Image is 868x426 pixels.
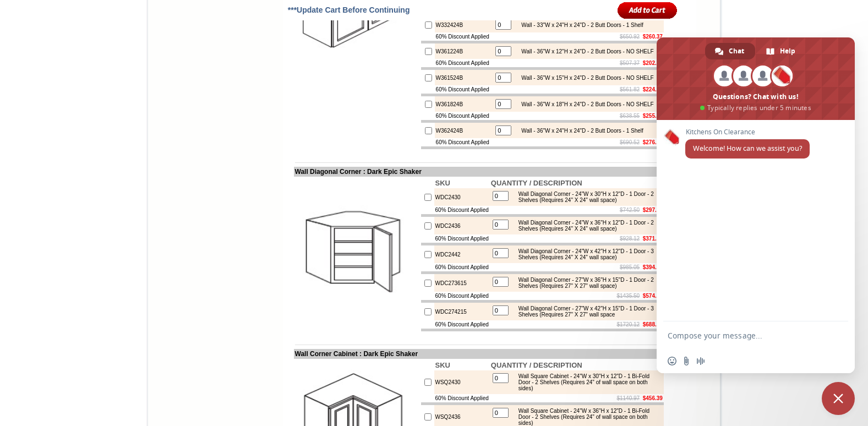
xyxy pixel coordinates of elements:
[516,101,653,107] div: Wall - 36"W x 18"H x 24"D - 2 Butt Doors - NO SHELF
[516,128,643,134] div: Wall - 36"W x 24"H x 24"D - 2 Butt Doors - 1 Shelf
[620,207,640,213] s: $742.50
[435,85,493,94] td: 60% Discount Applied
[682,357,691,365] span: Send a file
[59,50,93,62] td: [PERSON_NAME] Yellow Walnut
[643,321,663,327] b: $688.05
[643,139,663,145] b: $276.21
[616,321,640,327] s: $1720.12
[435,138,493,146] td: 60% Discount Applied
[513,408,661,426] div: Wall Square Cabinet - 24"W x 36"H x 12"D - 1 Bi-Fold Door - 2 Shelves (Requires 24" of wall space...
[435,96,493,112] td: W361824B
[434,303,490,320] td: WDC274215
[434,234,490,243] td: 60% Discount Applied
[434,217,490,234] td: WDC2436
[434,320,490,329] td: 60% Discount Applied
[435,361,450,369] b: SKU
[643,395,663,401] b: $456.39
[435,112,493,120] td: 60% Discount Applied
[516,22,643,28] div: Wall - 33"W x 24"H x 24"D - 2 Butt Doors - 1 Shelf
[620,113,640,119] s: $638.55
[513,373,661,391] div: Wall Square Cabinet - 24"W x 30"H x 12"D - 1 Bi-Fold Door - 2 Shelves (Requires 24" of wall space...
[643,113,663,119] b: $255.42
[643,264,663,270] b: $394.02
[643,34,663,40] b: $260.37
[693,144,802,153] span: Welcome! How can we assist you?
[434,206,490,214] td: 60% Discount Applied
[513,220,661,232] div: Wall Diagonal Corner - 24"W x 36"H x 12"D - 1 Door - 2 Shelves (Requires 24" X 24" wall space)
[620,264,640,270] s: $985.05
[434,245,490,263] td: WDC2442
[513,305,661,318] div: Wall Diagonal Corner - 27"W x 42"H x 15"D - 1 Door - 3 Shelves (Requires 27" X 27" wall space
[705,43,755,59] div: Chat
[822,382,855,415] div: Close chat
[643,86,663,92] b: $224.73
[491,361,582,369] b: QUANTITY / DESCRIPTION
[434,394,490,402] td: 60% Discount Applied
[435,32,493,41] td: 60% Discount Applied
[618,1,678,19] input: Add to Cart
[620,60,640,66] s: $507.37
[434,188,490,206] td: WDC2430
[13,2,89,11] a: Price Sheet View in PDF Format
[780,43,795,59] span: Help
[516,75,653,81] div: Wall - 36"W x 15"H x 24"D - 2 Butt Doors - NO SHELF
[620,236,640,242] s: $928.12
[434,292,490,300] td: 60% Discount Applied
[620,86,640,92] s: $561.82
[434,274,490,292] td: WDC273615
[129,50,157,61] td: Baycreek Gray
[513,248,661,260] div: Wall Diagonal Corner - 24"W x 42"H x 12"D - 1 Door - 3 Shelves (Requires 24" X 24" wall space)
[434,263,490,271] td: 60% Discount Applied
[513,191,661,203] div: Wall Diagonal Corner - 24"W x 30"H x 12"D - 1 Door - 2 Shelves (Requires 24" X 24" wall space)
[668,357,676,365] span: Insert an emoji
[295,193,419,316] img: Wall Diagonal Corner
[435,43,493,59] td: W361224B
[643,60,663,66] b: $202.95
[616,395,640,401] s: $1140.97
[2,3,10,12] img: pdf.png
[643,207,663,213] b: $297.00
[435,70,493,85] td: W361524B
[729,43,744,59] span: Chat
[13,4,89,10] b: Price Sheet View in PDF Format
[620,139,640,145] s: $690.52
[756,43,806,59] div: Help
[516,48,653,54] div: Wall - 36"W x 12"H x 24"D - 2 Butt Doors - NO SHELF
[434,370,490,394] td: WSQ2430
[288,6,410,14] span: ***Update Cart Before Continuing
[616,293,640,299] s: $1435.50
[159,50,187,62] td: Beachwood Oak Shaker
[294,167,665,177] td: Wall Diagonal Corner : Dark Epic Shaker
[435,179,450,187] b: SKU
[435,17,493,32] td: W332424B
[30,50,58,61] td: Alabaster Shaker
[435,123,493,138] td: W362424B
[696,357,705,365] span: Audio message
[294,349,665,359] td: Wall Corner Cabinet : Dark Epic Shaker
[513,277,661,289] div: Wall Diagonal Corner - 27"W x 36"H x 15"D - 1 Door - 2 Shelves (Requires 27" X 27" wall space)
[643,293,663,299] b: $574.20
[491,179,582,187] b: QUANTITY / DESCRIPTION
[95,50,128,62] td: [PERSON_NAME] White Shaker
[620,34,640,40] s: $650.92
[668,331,820,341] textarea: Compose your message...
[685,128,810,136] span: Kitchens On Clearance
[643,236,663,242] b: $371.25
[189,50,217,61] td: Bellmonte Maple
[435,59,493,67] td: 60% Discount Applied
